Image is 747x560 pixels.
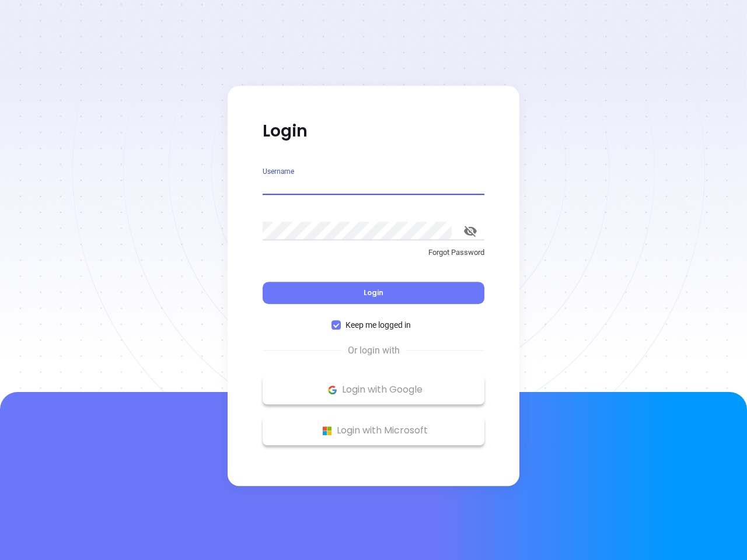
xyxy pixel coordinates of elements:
[342,344,406,358] span: Or login with
[263,247,484,258] p: Forgot Password
[456,217,484,245] button: toggle password visibility
[263,247,484,268] a: Forgot Password
[263,121,484,142] p: Login
[341,318,416,331] span: Keep me logged in
[263,282,484,304] button: Login
[263,375,484,404] button: Google Logo Login with Google
[320,423,334,438] img: Microsoft Logo
[364,288,383,297] span: Login
[268,422,479,439] p: Login with Microsoft
[325,383,340,397] img: Google Logo
[263,416,484,445] button: Microsoft Logo Login with Microsoft
[268,381,479,398] p: Login with Google
[263,168,294,175] label: Username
